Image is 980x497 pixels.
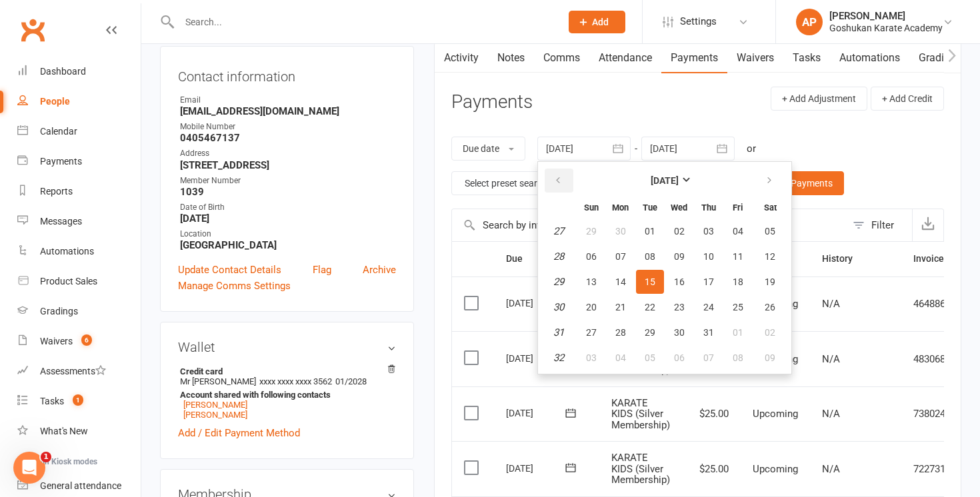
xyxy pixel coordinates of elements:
small: Thursday [701,203,716,213]
a: Automations [830,43,909,73]
button: 13 [577,270,605,294]
span: 13 [586,276,597,287]
a: Manage Comms Settings [178,278,291,294]
small: Wednesday [671,203,687,213]
button: 24 [695,295,723,319]
a: Comms [534,43,589,73]
div: What's New [40,426,88,436]
span: xxxx xxxx xxxx 3562 [259,376,332,386]
span: 01 [645,226,655,237]
button: 08 [636,245,664,268]
small: Monday [612,203,629,213]
div: Location [180,228,396,241]
a: Waivers 6 [17,326,141,356]
div: Mobile Number [180,121,396,133]
span: Upcoming [753,463,798,475]
button: 11 [724,245,752,268]
span: Settings [680,7,717,37]
a: Assessments [17,356,141,386]
span: 12 [765,251,775,262]
span: 02 [765,327,775,338]
span: N/A [822,353,840,365]
a: Activity [435,43,488,73]
strong: 1039 [180,186,396,198]
strong: [EMAIL_ADDRESS][DOMAIN_NAME] [180,105,396,117]
button: 22 [636,295,664,319]
button: 20 [577,295,605,319]
button: 19 [753,270,787,294]
a: Calendar [17,117,141,147]
div: Product Sales [40,276,97,286]
span: 26 [765,302,775,312]
span: 05 [645,352,655,363]
button: 28 [607,320,635,344]
em: 27 [553,225,564,237]
small: Saturday [764,203,777,213]
span: 10 [703,251,714,262]
button: 21 [607,295,635,319]
span: 14 [615,276,626,287]
button: 30 [607,219,635,243]
span: 02 [674,226,685,237]
button: 03 [695,219,723,243]
div: or [747,141,756,157]
div: Goshukan Karate Academy [829,22,943,34]
button: 05 [753,219,787,243]
div: Filter [871,217,894,233]
a: Clubworx [16,13,49,47]
span: 01/2028 [335,376,367,386]
small: Sunday [584,203,599,213]
iframe: Intercom live chat [13,452,45,484]
em: 30 [553,301,564,313]
div: Calendar [40,126,77,137]
a: Dashboard [17,57,141,87]
div: [PERSON_NAME] [829,10,943,22]
span: Add [592,17,609,27]
div: Dashboard [40,66,86,77]
th: Due [494,242,599,276]
div: Payments [40,156,82,167]
div: Address [180,147,396,160]
button: 03 [577,346,605,370]
span: 09 [674,251,685,262]
a: Archive [363,262,396,278]
button: 08 [724,346,752,370]
span: 07 [615,251,626,262]
span: 07 [703,352,714,363]
div: Date of Birth [180,201,396,214]
span: 24 [703,302,714,312]
div: Waivers [40,336,73,346]
button: + Add Credit [871,87,944,111]
div: Assessments [40,366,106,376]
span: 06 [674,352,685,363]
strong: Account shared with following contacts [180,390,389,400]
span: 1 [73,394,83,406]
h3: Contact information [178,64,396,84]
button: 23 [665,295,693,319]
span: 30 [674,327,685,338]
strong: 0405467137 [180,132,396,144]
button: 06 [665,346,693,370]
button: 06 [577,245,605,268]
div: [DATE] [506,292,567,313]
button: 29 [636,320,664,344]
div: Gradings [40,306,78,316]
span: 31 [703,327,714,338]
a: Family Payments [750,171,844,195]
a: Product Sales [17,266,141,296]
button: 04 [724,219,752,243]
em: 29 [553,276,564,288]
button: 15 [636,270,664,294]
th: Invoice # [901,242,963,276]
div: [DATE] [506,458,567,478]
strong: [DATE] [651,175,679,186]
th: History [810,242,901,276]
td: 4648868 [901,276,963,332]
input: Search... [175,13,551,31]
div: Messages [40,216,82,227]
button: 16 [665,270,693,294]
button: 18 [724,270,752,294]
span: 05 [765,226,775,237]
div: AP [796,9,823,35]
div: [DATE] [506,402,567,423]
